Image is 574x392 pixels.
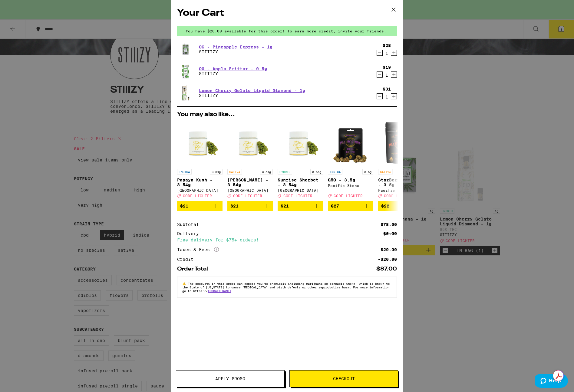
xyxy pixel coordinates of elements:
[334,194,363,198] span: CODE LIGHTER
[328,121,373,201] a: Open page for GMO - 3.5g from Pacific Stone
[383,87,391,91] div: $31
[227,169,242,174] p: SATIVA
[378,188,424,192] div: Pacific Stone
[215,377,245,381] span: Apply Promo
[208,289,231,293] a: [DOMAIN_NAME]
[186,29,336,33] span: You have $20.00 available for this order! To earn more credit,
[183,194,212,198] span: CODE LIGHTER
[177,121,223,201] a: Open page for Papaya Kush - 3.54g from Stone Road
[260,169,273,174] p: 3.54g
[377,50,383,56] button: Decrement
[180,204,188,208] span: $21
[227,188,273,192] div: [GEOGRAPHIC_DATA]
[177,6,397,20] h2: Your Cart
[278,188,323,192] div: [GEOGRAPHIC_DATA]
[378,169,393,174] p: SATIVA
[336,29,388,33] span: invite your friends.
[210,169,223,174] p: 3.54g
[177,238,397,242] div: Free delivery for $75+ orders!
[177,41,194,58] img: STIIIZY - OG - Pineapple Express - 1g
[199,49,272,54] p: STIIIZY
[177,247,219,252] div: Taxes & Fees
[362,169,373,174] p: 3.5g
[381,247,397,252] div: $29.00
[278,169,292,174] p: HYBRID
[177,85,194,101] img: STIIIZY - Lemon Cherry Gelato Liquid Diamond - 1g
[182,282,390,293] span: The products in this order can expose you to chemicals including marijuana or cannabis smoke, whi...
[278,201,323,211] button: Add to bag
[278,121,323,201] a: Open page for Sunrise Sherbet - 3.54g from Stone Road
[199,45,272,49] a: OG - Pineapple Express - 1g
[177,188,223,192] div: [GEOGRAPHIC_DATA]
[328,184,373,188] div: Pacific Stone
[177,266,212,272] div: Order Total
[383,231,397,236] div: $5.00
[177,111,397,118] h2: You may also like...
[278,121,323,166] img: Stone Road - Sunrise Sherbet - 3.54g
[328,201,373,211] button: Add to bag
[383,65,391,70] div: $19
[310,169,323,174] p: 3.54g
[378,121,424,201] a: Open page for StarBerry Cough - 3.5g from Pacific Stone
[176,370,285,387] button: Apply Promo
[289,370,398,387] button: Checkout
[230,204,239,208] span: $21
[278,178,323,187] p: Sunrise Sherbet - 3.54g
[381,204,389,208] span: $22
[383,43,391,48] div: $28
[378,121,424,166] img: Pacific Stone - StarBerry Cough - 3.5g
[383,95,391,99] div: 1
[384,194,413,198] span: CODE LIGHTER
[177,201,223,211] button: Add to bag
[328,178,373,182] p: GMO - 3.5g
[378,201,424,211] button: Add to bag
[177,257,198,261] div: Credit
[377,71,383,78] button: Decrement
[391,93,397,99] button: Increment
[233,194,262,198] span: CODE LIGHTER
[328,169,342,174] p: INDICA
[199,66,267,71] a: OG - Apple Fritter - 0.5g
[199,88,305,93] a: Lemon Cherry Gelato Liquid Diamond - 1g
[177,178,223,187] p: Papaya Kush - 3.54g
[391,50,397,56] button: Increment
[227,201,273,211] button: Add to bag
[381,222,397,227] div: $78.00
[391,71,397,78] button: Increment
[227,178,273,187] p: [PERSON_NAME] - 3.54g
[177,231,203,236] div: Delivery
[199,93,305,98] p: STIIIZY
[177,121,223,166] img: Stone Road - Papaya Kush - 3.54g
[377,93,383,99] button: Decrement
[333,377,355,381] span: Checkout
[199,71,267,76] p: STIIIZY
[328,121,373,166] img: Pacific Stone - GMO - 3.5g
[281,204,289,208] span: $21
[177,222,203,227] div: Subtotal
[177,26,397,36] div: You have $20.00 available for this order! To earn more credit,invite your friends.
[535,374,568,389] iframe: Opens a widget where you can find more information
[383,73,391,78] div: 1
[177,63,194,80] img: STIIIZY - OG - Apple Fritter - 0.5g
[227,121,273,201] a: Open page for Lemon Jack - 3.54g from Stone Road
[378,178,424,187] p: StarBerry Cough - 3.5g
[182,282,188,285] span: ⚠️
[383,51,391,56] div: 1
[378,257,397,261] div: -$20.00
[227,121,273,166] img: Stone Road - Lemon Jack - 3.54g
[331,204,339,208] span: $27
[283,194,312,198] span: CODE LIGHTER
[376,266,397,272] div: $87.00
